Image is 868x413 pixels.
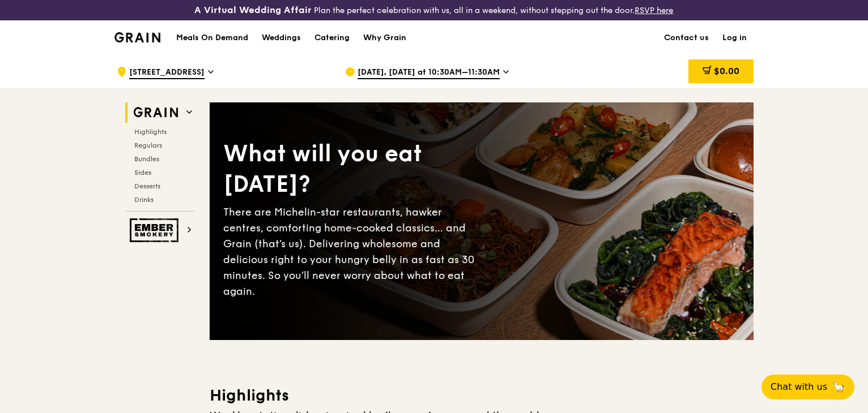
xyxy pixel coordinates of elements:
[761,375,854,399] button: Chat with us🦙
[114,32,160,42] img: Grain
[144,5,723,16] div: Plan the perfect celebration with us, all in a weekend, without stepping out the door.
[657,21,716,55] a: Contact us
[771,380,827,394] span: Chat with us
[134,182,160,190] span: Desserts
[255,21,308,55] a: Weddings
[832,380,845,394] span: 🦙
[176,32,248,44] h1: Meals On Demand
[134,169,151,177] span: Sides
[129,67,205,79] span: [STREET_ADDRESS]
[130,218,182,242] img: Ember Smokery web logo
[714,66,739,76] span: $0.00
[356,21,413,55] a: Why Grain
[134,196,154,204] span: Drinks
[223,204,482,299] div: There are Michelin-star restaurants, hawker centres, comforting home-cooked classics… and Grain (...
[358,67,500,79] span: [DATE], [DATE] at 10:30AM–11:30AM
[210,385,754,406] h3: Highlights
[635,6,673,15] a: RSVP here
[308,21,356,55] a: Catering
[134,141,162,149] span: Regulars
[314,21,350,55] div: Catering
[716,21,754,55] a: Log in
[223,139,482,200] div: What will you eat [DATE]?
[363,21,406,55] div: Why Grain
[262,21,301,55] div: Weddings
[130,102,182,123] img: Grain web logo
[194,5,312,16] h3: A Virtual Wedding Affair
[114,20,160,54] a: GrainGrain
[134,155,159,163] span: Bundles
[134,128,167,136] span: Highlights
